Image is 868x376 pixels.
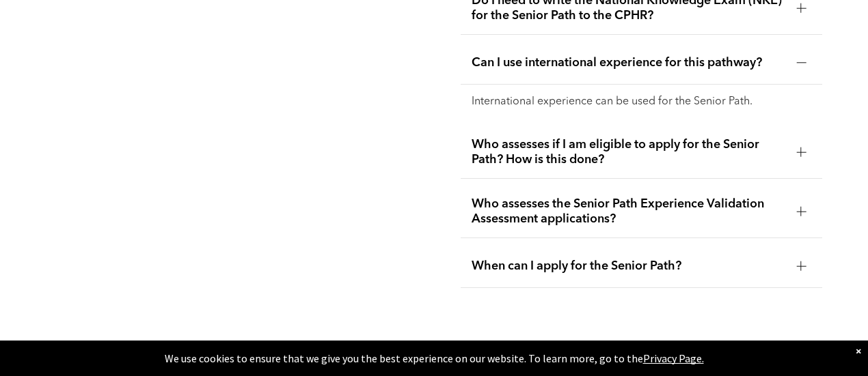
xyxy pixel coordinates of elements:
span: Who assesses if I am eligible to apply for the Senior Path? How is this done? [472,137,785,167]
span: When can I apply for the Senior Path? [472,259,785,274]
a: Privacy Page. [643,351,704,365]
span: Who assesses the Senior Path Experience Validation Assessment applications? [472,197,785,227]
div: Dismiss notification [856,344,861,358]
p: International experience can be used for the Senior Path. [472,96,811,109]
span: Can I use international experience for this pathway? [472,55,785,70]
